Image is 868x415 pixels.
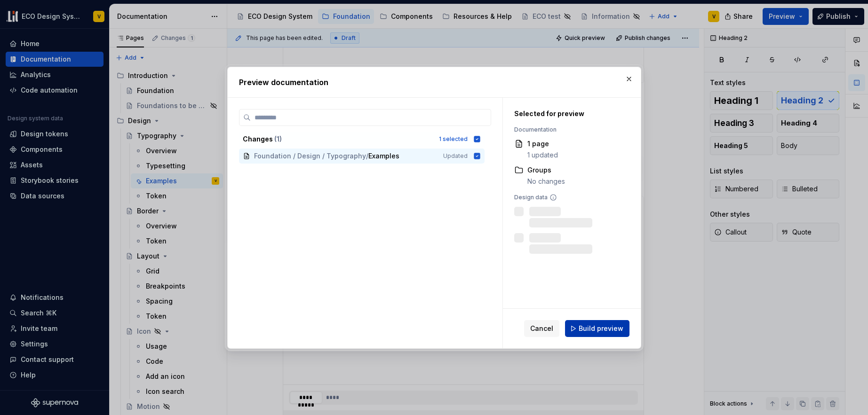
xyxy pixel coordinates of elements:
div: No changes [527,177,565,186]
span: ( 1 ) [274,135,282,143]
span: Build preview [579,324,623,333]
span: Cancel [530,324,553,333]
div: 1 updated [527,150,558,160]
div: Groups [527,165,565,175]
div: Documentation [514,126,619,133]
h2: Preview documentation [239,77,629,88]
div: 1 page [527,139,558,149]
span: Updated [443,152,468,160]
span: Foundation / Design / Typography [254,151,366,161]
div: Selected for preview [514,109,619,118]
button: Cancel [524,320,559,337]
div: Changes [243,134,433,144]
span: / [366,151,368,161]
span: Examples [368,151,399,161]
button: Build preview [565,320,629,337]
div: Design data [514,194,619,201]
div: 1 selected [439,135,468,143]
